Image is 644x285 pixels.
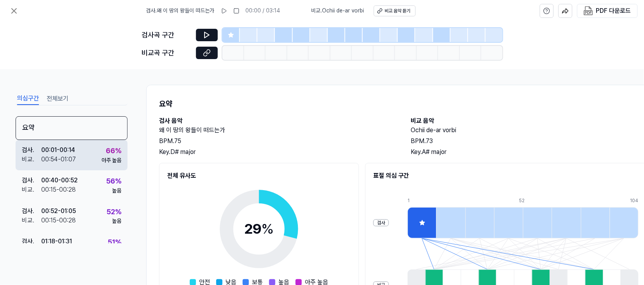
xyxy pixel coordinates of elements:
[22,237,41,246] div: 검사 .
[159,136,395,146] div: BPM. 75
[596,6,631,16] div: PDF 다운로드
[582,4,633,17] button: PDF 다운로드
[101,157,121,164] div: 아주 높음
[22,176,41,185] div: 검사 .
[562,7,569,14] img: share
[519,198,548,204] div: 52
[22,145,41,155] div: 검사 .
[159,126,395,135] h2: 왜 이 땅의 왕들이 떠드는가
[159,116,395,126] h2: 검사 음악
[159,147,395,157] div: Key. D# major
[584,6,593,16] img: PDF Download
[167,171,351,180] h2: 전체 유사도
[22,206,41,216] div: 검사 .
[374,5,416,16] button: 비교 음악 듣기
[244,219,274,240] div: 29
[142,30,191,41] div: 검사곡 구간
[146,7,215,15] span: 검사 . 왜 이 땅의 왕들이 떠드는가
[311,7,364,15] span: 비교 . Ochii de-ar vorbi
[106,145,121,157] div: 66 %
[261,220,274,237] span: %
[408,198,436,204] div: 1
[112,187,121,195] div: 높음
[41,176,78,185] div: 00:40 - 00:52
[246,7,280,15] div: 00:00 / 03:14
[373,171,639,180] h2: 표절 의심 구간
[142,47,191,59] div: 비교곡 구간
[22,155,41,164] div: 비교 .
[106,176,121,187] div: 56 %
[41,206,76,216] div: 00:52 - 01:05
[22,185,41,194] div: 비교 .
[17,93,39,105] button: 의심구간
[385,8,411,14] div: 비교 음악 듣기
[540,4,554,18] button: help
[41,145,75,155] div: 00:01 - 00:14
[41,237,72,246] div: 01:18 - 01:31
[41,185,76,194] div: 00:15 - 00:28
[108,237,121,248] div: 51 %
[22,216,41,225] div: 비교 .
[47,93,68,105] button: 전체보기
[41,216,76,225] div: 00:15 - 00:28
[630,198,639,204] div: 104
[107,206,121,218] div: 52 %
[16,116,128,140] div: 요약
[543,7,550,15] svg: help
[41,155,76,164] div: 00:54 - 01:07
[112,217,121,225] div: 높음
[373,219,389,227] div: 검사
